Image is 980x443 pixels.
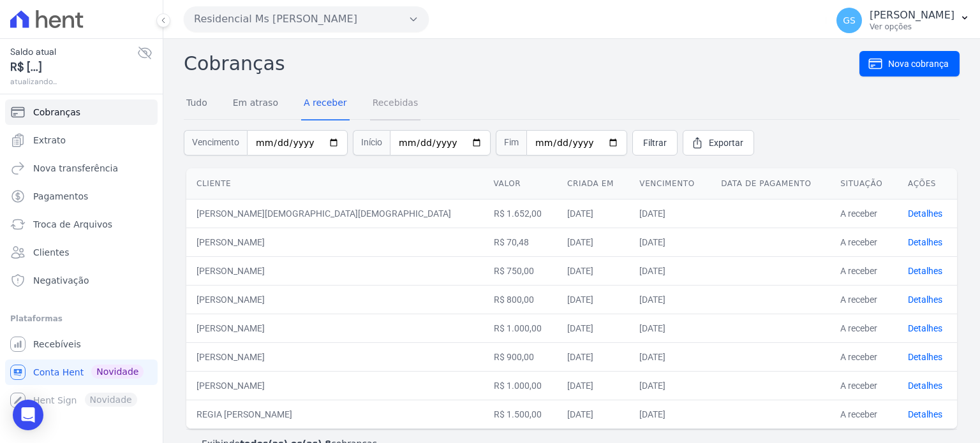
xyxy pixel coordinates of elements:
th: Valor [484,168,558,200]
a: Nova cobrança [859,51,960,76]
th: Situação [830,168,898,200]
span: R$ [...] [10,59,137,76]
td: [DATE] [557,371,629,400]
span: Cobranças [33,106,80,119]
td: A receber [830,228,898,256]
a: Detalhes [908,352,942,362]
div: Plataformas [10,311,152,326]
a: Cobranças [5,99,158,125]
span: Extrato [33,134,66,147]
td: R$ 800,00 [484,285,558,314]
td: [DATE] [557,285,629,314]
td: [PERSON_NAME] [186,285,484,314]
a: Detalhes [908,323,942,333]
td: R$ 70,48 [484,228,558,256]
th: Data de pagamento [711,168,830,200]
span: Recebíveis [33,338,81,351]
a: Recebíveis [5,331,158,357]
td: [PERSON_NAME] [186,228,484,256]
span: Conta Hent [33,366,84,379]
span: Nova transferência [33,162,118,175]
td: [DATE] [629,371,711,400]
td: A receber [830,314,898,342]
td: [DATE] [629,285,711,314]
td: [DATE] [629,256,711,285]
p: Ver opções [870,22,954,32]
th: Cliente [186,168,484,200]
button: GS [PERSON_NAME] Ver opções [826,3,980,38]
span: Vencimento [184,130,247,156]
span: Exportar [709,136,743,149]
a: Tudo [184,87,210,120]
a: Negativação [5,268,158,293]
th: Vencimento [629,168,711,200]
td: A receber [830,371,898,400]
span: Fim [496,130,526,156]
td: R$ 1.652,00 [484,199,558,228]
div: Open Intercom Messenger [13,400,43,430]
span: Clientes [33,246,69,259]
td: [DATE] [629,228,711,256]
a: Em atraso [230,87,281,120]
span: Início [353,130,390,156]
span: Nova cobrança [888,57,949,70]
td: A receber [830,342,898,371]
nav: Sidebar [10,99,152,413]
td: [PERSON_NAME][DEMOGRAPHIC_DATA][DEMOGRAPHIC_DATA] [186,199,484,228]
a: Clientes [5,240,158,265]
td: [PERSON_NAME] [186,314,484,342]
th: Ações [898,168,957,200]
a: Detalhes [908,208,942,219]
td: R$ 900,00 [484,342,558,371]
a: Detalhes [908,409,942,419]
td: A receber [830,400,898,428]
td: [DATE] [629,400,711,428]
a: Detalhes [908,381,942,391]
button: Residencial Ms [PERSON_NAME] [184,6,429,32]
span: Negativação [33,274,89,287]
h2: Cobranças [184,49,859,78]
span: Saldo atual [10,45,137,59]
span: atualizando... [10,76,137,87]
td: R$ 1.500,00 [484,400,558,428]
td: [DATE] [557,228,629,256]
a: A receber [301,87,350,120]
td: [DATE] [557,199,629,228]
td: [DATE] [629,199,711,228]
a: Detalhes [908,266,942,276]
span: Filtrar [643,136,667,149]
td: A receber [830,285,898,314]
span: Novidade [91,365,144,379]
td: A receber [830,256,898,285]
td: R$ 750,00 [484,256,558,285]
td: [DATE] [557,256,629,285]
td: [PERSON_NAME] [186,371,484,400]
td: [PERSON_NAME] [186,342,484,371]
a: Detalhes [908,237,942,247]
td: REGIA [PERSON_NAME] [186,400,484,428]
a: Recebidas [370,87,421,120]
a: Extrato [5,127,158,153]
th: Criada em [557,168,629,200]
a: Exportar [683,130,754,156]
a: Filtrar [632,130,678,156]
td: R$ 1.000,00 [484,314,558,342]
span: Troca de Arquivos [33,218,112,231]
td: [DATE] [557,400,629,428]
a: Conta Hent Novidade [5,359,158,385]
td: R$ 1.000,00 [484,371,558,400]
td: A receber [830,199,898,228]
span: Pagamentos [33,190,88,203]
td: [DATE] [557,342,629,371]
p: [PERSON_NAME] [870,9,954,22]
td: [DATE] [629,314,711,342]
td: [DATE] [629,342,711,371]
a: Nova transferência [5,156,158,181]
a: Pagamentos [5,184,158,209]
td: [PERSON_NAME] [186,256,484,285]
td: [DATE] [557,314,629,342]
span: GS [843,16,856,25]
a: Detalhes [908,294,942,305]
a: Troca de Arquivos [5,212,158,237]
